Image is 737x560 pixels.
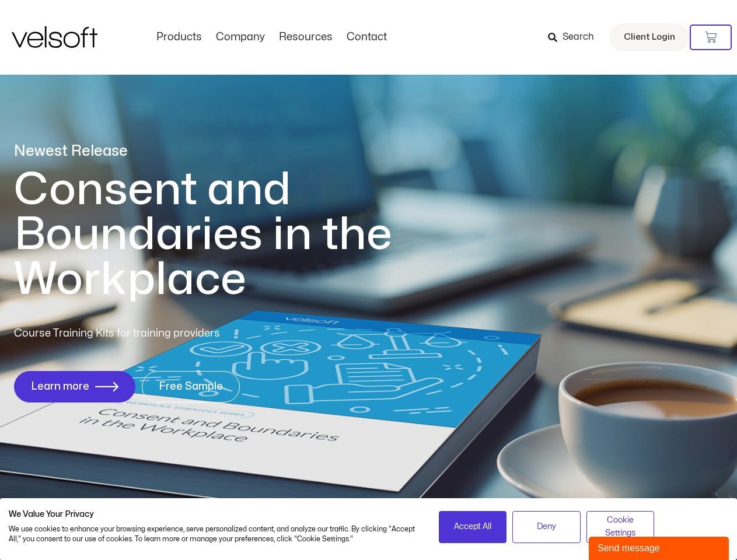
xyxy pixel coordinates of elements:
span: Deny [537,520,556,533]
span: Search [563,30,594,45]
span: Cookie Settings [594,514,647,540]
nav: Menu [149,31,394,44]
iframe: chat widget [589,534,731,560]
p: We use cookies to enhance your browsing experience, serve personalized content, and analyze our t... [9,524,421,544]
a: ContactMenu Toggle [340,31,394,44]
button: Adjust cookie preferences [586,511,655,543]
a: ResourcesMenu Toggle [272,31,340,44]
p: Course Training Kits for training providers [14,325,305,342]
a: ProductsMenu Toggle [149,31,209,44]
span: Free Sample [159,381,223,393]
p: Newest Release [14,141,440,162]
h2: We Value Your Privacy [9,509,421,520]
span: Learn more [31,381,89,393]
span: Client Login [624,30,675,45]
a: Free Sample [142,371,240,402]
button: Accept all cookies [439,511,507,543]
a: Search [548,27,602,47]
a: Client Login [609,23,690,51]
img: Velsoft Training Materials [12,26,97,48]
span: Accept All [454,520,491,533]
a: CompanyMenu Toggle [209,31,272,44]
h1: Consent and Boundaries in the Workplace [14,167,440,302]
button: Deny all cookies [512,511,581,543]
a: Learn more [14,371,135,402]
